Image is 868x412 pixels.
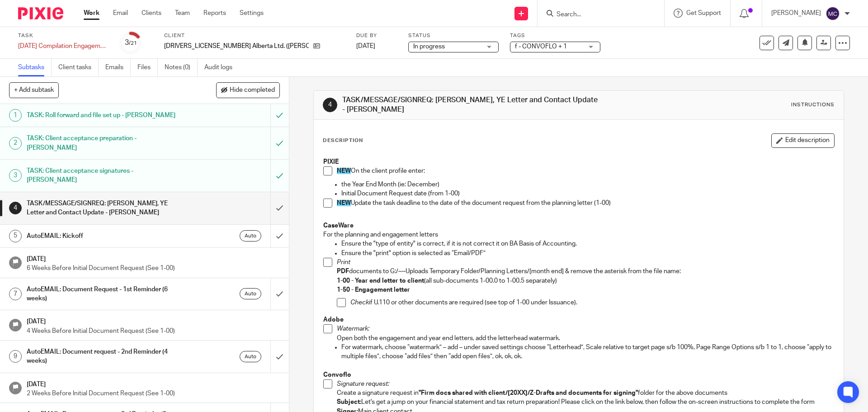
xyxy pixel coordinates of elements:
h1: AutoEMAIL: Kickoff [27,229,183,243]
span: NEW [337,168,351,174]
span: In progress [413,43,445,50]
div: 2025-08-31 Compilation Engagement Acceptance - CONVOFLO [18,42,108,51]
a: Team [175,9,190,18]
strong: "Firm docs shared with client/[20XX]/Z-Drafts and documents for signing" [419,390,638,396]
strong: Subject: [337,399,361,405]
label: Client [164,32,345,39]
a: Email [113,9,128,18]
h1: TASK: Roll forward and file set up - [PERSON_NAME] [27,109,183,122]
p: Description [323,137,363,144]
span: f - CONVOFLO + 1 [515,43,567,50]
span: Hide completed [230,87,275,94]
strong: PIXIE [323,159,339,165]
span: NEW [337,200,351,206]
label: Status [408,32,499,39]
a: Emails [105,59,131,76]
h1: TASK/MESSAGE/SIGNREQ: [PERSON_NAME], YE Letter and Contact Update - [PERSON_NAME] [342,95,598,115]
p: Let's get a jump on your financial statement and tax return preparation! Please click on the link... [337,398,834,407]
p: For watermark, choose “watermark” – add – under saved settings choose “Letterhead”, Scale relativ... [341,343,834,361]
strong: Adobe [323,317,344,323]
p: Open both the engagement and year end letters, add the letterhead watermark. [337,334,834,343]
div: 9 [9,350,22,363]
p: 6 Weeks Before Initial Document Request (See 1-00) [27,264,280,273]
h1: TASK: Client acceptance signatures - [PERSON_NAME] [27,164,183,187]
div: [DATE] Compilation Engagement Acceptance - CONVOFLO [18,42,108,51]
div: 1 [9,109,22,122]
h1: [DATE] [27,252,280,264]
div: 4 [323,98,337,112]
p: Ensure the "type of entity" is correct, if it is not correct it on BA Basis of Accounting. [341,239,834,248]
p: 2 Weeks Before Initial Document Request (See 1-00) [27,389,280,398]
p: 4 Weeks Before Initial Document Request (See 1-00) [27,327,280,336]
a: Audit logs [204,59,239,76]
div: 3 [9,169,22,182]
h1: TASK: Client acceptance preparation - [PERSON_NAME] [27,132,183,155]
h1: [DATE] [27,315,280,326]
div: 7 [9,288,22,300]
p: (all sub-documents 1-00.0 to 1-00.5 separately) [337,276,834,285]
a: Subtasks [18,59,52,76]
h1: AutoEMAIL: Document request - 2nd Reminder (4 weeks) [27,345,183,368]
input: Search [556,11,637,19]
div: Auto [240,351,261,362]
p: the Year End Month (ie: December) [341,180,834,189]
p: Ensure the "print" option is selected as “Email/PDF” [341,249,834,258]
strong: CaseWare [323,223,354,229]
img: svg%3E [826,6,840,21]
img: Pixie [18,7,63,19]
em: Watermark: [337,326,369,332]
div: 3 [125,38,137,48]
strong: 1-50 - Engagement letter [337,287,410,293]
p: For the planning and engagement letters [323,230,834,239]
strong: Convoflo [323,372,351,378]
a: Work [84,9,99,18]
h1: [DATE] [27,378,280,389]
em: Print [337,259,350,265]
p: Update the task deadline to the date of the document request from the planning letter (1-00) [337,199,834,208]
em: Check [350,299,369,306]
div: 4 [9,202,22,214]
small: /21 [129,41,137,46]
em: Signature request: [337,381,389,387]
div: Auto [240,230,261,242]
label: Tags [510,32,600,39]
label: Task [18,32,108,39]
label: Due by [356,32,397,39]
h1: AutoEMAIL: Document Request - 1st Reminder (6 weeks) [27,283,183,306]
p: documents to G:/~~Uploads Temporary Folder/Planning Letters/[month end] & remove the asterisk fro... [337,267,834,276]
a: Files [137,59,158,76]
span: [DATE] [356,43,375,49]
span: Get Support [686,10,721,16]
button: Edit description [771,133,835,148]
p: [DRIVERS_LICENSE_NUMBER] Alberta Ltd. ([PERSON_NAME]) [164,42,309,51]
p: if U.110 or other documents are required (see top of 1-00 under Issuance). [350,298,834,307]
a: Notes (0) [165,59,198,76]
div: Auto [240,288,261,299]
strong: 1-00 - Year end letter to client [337,278,424,284]
p: [PERSON_NAME] [771,9,821,18]
div: Instructions [791,101,835,109]
h1: TASK/MESSAGE/SIGNREQ: [PERSON_NAME], YE Letter and Contact Update - [PERSON_NAME] [27,197,183,220]
p: Initial Document Request date (from 1-00) [341,189,834,198]
a: Clients [142,9,161,18]
p: On the client profile enter: [337,166,834,175]
p: Create a signature request in folder for the above documents [337,388,834,398]
div: 5 [9,230,22,242]
strong: PDF [337,268,349,275]
a: Client tasks [58,59,99,76]
a: Reports [203,9,226,18]
button: + Add subtask [9,82,59,98]
button: Hide completed [216,82,280,98]
div: 2 [9,137,22,150]
a: Settings [240,9,264,18]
